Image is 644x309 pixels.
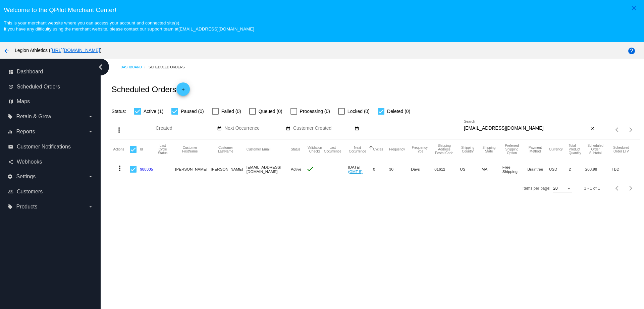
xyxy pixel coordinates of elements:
mat-cell: USD [549,160,569,179]
mat-icon: add [179,87,187,95]
span: Settings [16,174,36,180]
i: equalizer [7,129,13,134]
mat-cell: MA [482,160,502,179]
span: Customer Notifications [17,144,71,150]
span: Failed (0) [221,107,241,115]
i: chevron_left [95,62,106,72]
button: Change sorting for ShippingPostcode [434,144,454,155]
button: Change sorting for Subtotal [585,144,606,155]
mat-cell: US [460,160,481,179]
span: Active (1) [144,107,163,115]
span: 20 [553,186,557,191]
span: Deleted (0) [387,107,410,115]
a: Scheduled Orders [149,62,191,72]
span: Reports [16,129,35,135]
button: Previous page [611,182,624,195]
i: share [8,159,13,165]
a: email Customer Notifications [8,141,93,152]
input: Search [464,126,589,131]
mat-icon: more_vert [116,164,124,172]
button: Change sorting for CustomerEmail [247,147,270,151]
button: Change sorting for ShippingCountry [460,146,475,153]
mat-icon: arrow_back [3,47,11,55]
button: Previous page [611,123,624,136]
mat-cell: Days [411,160,434,179]
button: Change sorting for Cycles [373,147,383,151]
span: Customers [17,189,43,195]
i: arrow_drop_down [88,204,93,209]
span: Products [16,204,37,210]
span: Locked (0) [347,107,370,115]
i: people_outline [8,189,13,194]
a: update Scheduled Orders [8,81,93,92]
mat-header-cell: Actions [113,139,130,160]
i: arrow_drop_down [88,174,93,179]
button: Change sorting for LastOccurrenceUtc [323,146,342,153]
i: local_offer [7,114,13,119]
mat-cell: 2 [569,160,585,179]
input: Customer Created [293,126,354,131]
i: local_offer [7,204,13,209]
mat-icon: close [630,4,638,12]
div: Items per page: [523,186,550,191]
mat-cell: Braintree [527,160,549,179]
mat-icon: help [628,47,636,55]
span: Active [291,167,302,171]
a: dashboard Dashboard [8,66,93,77]
button: Next page [624,123,638,136]
button: Change sorting for NextOccurrenceUtc [348,146,367,153]
button: Change sorting for PaymentMethod.Type [527,146,543,153]
mat-cell: 203.98 [585,160,612,179]
span: Webhooks [17,159,42,165]
i: arrow_drop_down [88,129,93,134]
mat-cell: 0 [373,160,389,179]
mat-select: Items per page: [553,186,572,191]
input: Created [156,126,216,131]
button: Change sorting for Frequency [389,147,405,151]
mat-cell: [DATE] [348,160,373,179]
span: Legion Athletics ( ) [15,48,102,53]
a: (GMT-5) [348,169,363,174]
button: Change sorting for FrequencyType [411,146,428,153]
a: [URL][DOMAIN_NAME] [51,48,100,53]
button: Change sorting for CustomerLastName [211,146,240,153]
mat-icon: close [590,126,595,131]
button: Change sorting for LifetimeValue [612,146,631,153]
mat-cell: 30 [389,160,411,179]
a: map Maps [8,96,93,107]
a: [EMAIL_ADDRESS][DOMAIN_NAME] [178,26,254,32]
mat-cell: Free Shipping [502,160,527,179]
mat-cell: 01612 [434,160,460,179]
button: Change sorting for CustomerFirstName [175,146,205,153]
small: This is your merchant website where you can access your account and connected site(s). If you hav... [4,20,254,32]
mat-cell: TBD [612,160,637,179]
mat-icon: date_range [286,126,290,131]
i: arrow_drop_down [88,114,93,119]
i: settings [7,174,13,179]
button: Change sorting for CurrencyIso [549,147,563,151]
span: Dashboard [17,69,43,75]
mat-cell: [PERSON_NAME] [211,160,247,179]
button: Change sorting for Id [140,147,143,151]
button: Change sorting for Status [291,147,300,151]
mat-icon: check [306,165,314,173]
i: dashboard [8,69,13,74]
button: Change sorting for LastProcessingCycleId [156,144,169,155]
button: Change sorting for ShippingState [482,146,496,153]
mat-header-cell: Total Product Quantity [569,139,585,160]
span: Processing (0) [300,107,330,115]
mat-header-cell: Validation Checks [306,139,323,160]
mat-icon: date_range [217,126,222,131]
span: Scheduled Orders [17,84,60,90]
button: Next page [624,182,638,195]
i: map [8,99,13,104]
span: Queued (0) [259,107,282,115]
a: people_outline Customers [8,186,93,197]
h2: Scheduled Orders [111,82,190,96]
span: Retain & Grow [16,114,51,120]
mat-icon: date_range [355,126,359,131]
i: email [8,144,13,149]
button: Clear [589,125,596,132]
input: Next Occurrence [224,126,285,131]
span: Maps [17,99,30,105]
